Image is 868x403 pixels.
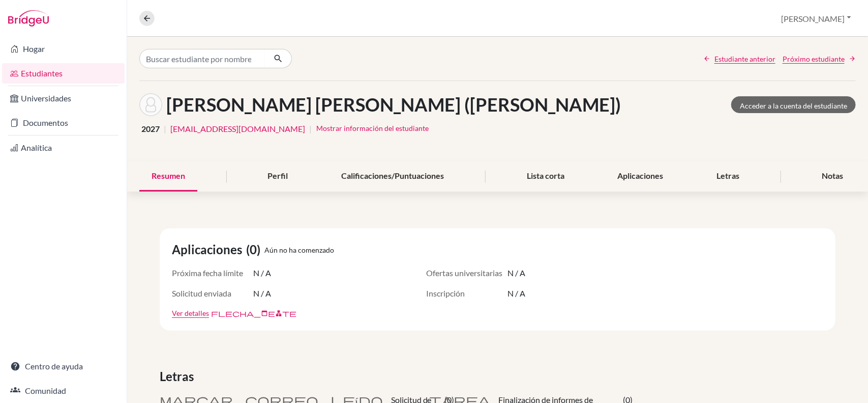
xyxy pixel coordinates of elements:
font: Aplicaciones [172,242,242,257]
a: Estudiante anterior [703,53,775,64]
font: [PERSON_NAME] [782,14,845,23]
font: Notas [822,171,844,180]
font: N / A [253,268,271,278]
font: Centro de ayuda [25,361,83,371]
img: Puente-U [8,10,49,26]
font: Resumen [152,171,185,180]
font: flecha_adelante [211,309,296,317]
button: [PERSON_NAME] [777,8,856,29]
img: Avatar de Stephanie Rose (Danny) Murphy [139,93,162,116]
font: Estudiantes [21,68,63,78]
font: Aún no ha comenzado [264,246,334,254]
font: Aplicaciones [618,171,664,180]
a: Centro de ayuda [2,356,125,377]
font: flecha desplegable [429,124,604,135]
font: Ver detalles [172,309,209,317]
a: Analítica [2,138,125,158]
font: Solicitud enviada [172,288,231,298]
font: [PERSON_NAME] [PERSON_NAME] ([PERSON_NAME]) [166,93,621,116]
button: Mostrar información del estudianteflecha desplegable [316,120,605,137]
font: Mostrar información del estudiante [316,124,429,132]
font: N / A [253,288,271,298]
a: flecha_adelante [209,310,296,317]
font: (0) [246,242,260,257]
font: Acceder a la cuenta del estudiante [740,101,847,110]
font: Ofertas universitarias [426,268,502,278]
font: | [164,124,166,133]
input: Buscar estudiante por nombre... [139,49,265,68]
font: Próxima fecha límite [172,268,243,278]
a: Acceder a la cuenta del estudiante [731,96,856,114]
a: Estudiantes [2,63,125,84]
font: Documentos [23,118,68,127]
a: Comunidad [2,381,125,401]
font: [EMAIL_ADDRESS][DOMAIN_NAME] [170,124,305,133]
a: Documentos [2,113,125,133]
font: Próximo estudiante [783,55,845,63]
font: Calificaciones/Puntuaciones [341,171,444,180]
a: [EMAIL_ADDRESS][DOMAIN_NAME] [170,123,305,135]
font: Inscripción [426,288,465,298]
font: Universidades [21,93,71,103]
font: Hogar [23,44,45,53]
font: Perfil [268,171,288,180]
a: Próximo estudiante [783,53,856,64]
font: N / A [507,268,525,278]
a: Hogar [2,39,125,59]
font: Analítica [21,143,52,152]
font: | [309,124,312,133]
font: Letras [160,369,194,384]
font: Estudiante anterior [714,55,775,63]
font: 2027 [141,124,160,133]
font: Letras [716,171,739,180]
font: Lista corta [527,171,564,180]
a: Ver detalles [172,308,209,318]
font: N / A [507,288,525,298]
a: Universidades [2,88,125,109]
font: Comunidad [25,386,66,395]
